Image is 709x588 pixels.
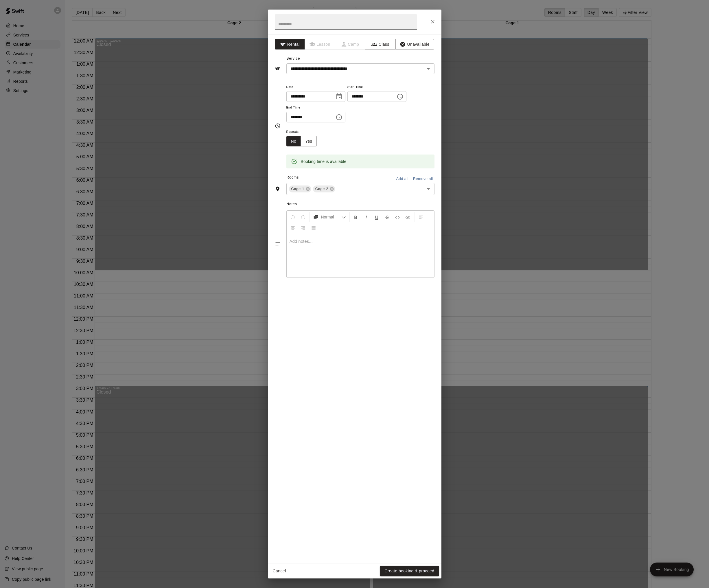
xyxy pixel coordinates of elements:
button: Choose time, selected time is 3:00 PM [333,111,345,123]
button: Choose time, selected time is 1:30 PM [394,91,406,102]
button: Right Align [298,222,308,233]
span: Start Time [347,83,406,91]
button: Open [424,185,432,193]
button: Formatting Options [311,212,348,222]
span: Service [286,56,300,60]
button: Choose date, selected date is Sep 6, 2025 [333,91,345,102]
span: Date [286,83,345,91]
span: End Time [286,104,345,112]
span: Notes [286,200,434,209]
span: Repeats [286,128,322,136]
button: Class [365,39,395,50]
button: Add all [393,174,412,183]
button: Center Align [288,222,298,233]
button: Insert Link [403,212,413,222]
button: Open [424,65,432,73]
span: Cage 2 [313,186,331,192]
button: Cancel [270,566,289,576]
span: Normal [321,214,341,220]
div: Cage 1 [289,185,311,192]
button: Format Italics [361,212,371,222]
button: Redo [298,212,308,222]
button: No [286,136,301,147]
div: Cage 2 [313,185,335,192]
div: outlined button group [286,136,317,147]
span: Lessons must be created in the Services page first [305,39,335,50]
button: Undo [288,212,298,222]
button: Insert Code [393,212,402,222]
button: Close [428,16,438,27]
button: Rental [275,39,305,50]
span: Camps can only be created in the Services page [335,39,366,50]
svg: Service [275,66,281,72]
button: Unavailable [395,39,434,50]
svg: Rooms [275,186,281,192]
span: Cage 1 [289,186,307,192]
svg: Timing [275,123,281,129]
button: Remove all [412,174,434,183]
span: Rooms [286,175,299,179]
div: Booking time is available [301,156,347,167]
button: Create booking & proceed [380,566,439,576]
button: Format Bold [351,212,361,222]
button: Justify Align [309,222,318,233]
svg: Notes [275,241,281,247]
button: Format Strikethrough [382,212,392,222]
button: Format Underline [372,212,382,222]
button: Yes [301,136,317,147]
button: Left Align [416,212,426,222]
